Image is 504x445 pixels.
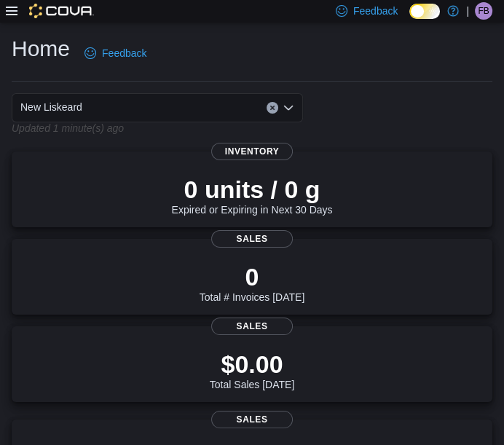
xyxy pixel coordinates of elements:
div: Felix Brining [475,2,492,20]
p: 0 [200,262,304,291]
span: Sales [211,318,293,335]
span: Feedback [102,46,146,60]
button: Clear input [267,102,278,114]
img: Cova [29,4,94,18]
span: Feedback [353,4,398,18]
span: FB [478,2,489,20]
div: Total # Invoices [DATE] [200,262,304,303]
span: Sales [211,411,293,428]
p: $0.00 [210,350,294,379]
p: Updated 1 minute(s) ago [12,122,124,134]
input: Dark Mode [409,4,440,19]
p: 0 units / 0 g [172,175,333,204]
span: Dark Mode [409,19,410,20]
div: Expired or Expiring in Next 30 Days [172,175,333,216]
p: | [466,2,469,20]
span: New Liskeard [20,98,82,116]
span: Inventory [211,143,293,160]
h1: Home [12,34,70,63]
span: Sales [211,230,293,248]
a: Feedback [79,39,152,68]
button: Open list of options [283,102,294,114]
div: Total Sales [DATE] [210,350,294,390]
